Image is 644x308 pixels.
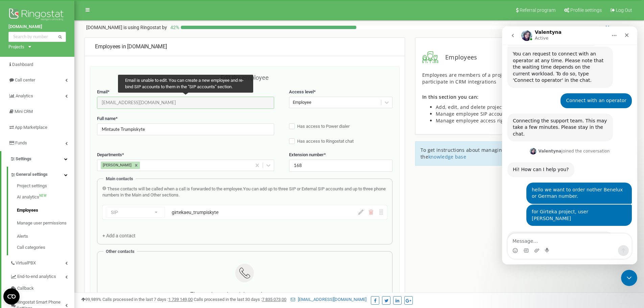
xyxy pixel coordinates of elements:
iframe: Intercom live chat [621,270,637,286]
u: 00 [168,297,193,302]
div: [DOMAIN_NAME] [95,43,395,51]
span: You can add up to three SIP or External SIP accounts and up to three phone numbers in the Main an... [102,186,386,198]
span: Main contacts [106,176,133,181]
span: Settings [16,156,31,161]
span: Profile settings [570,7,602,13]
a: Call categories [17,243,74,251]
span: Edit the employee [220,74,269,81]
span: General settings [16,171,48,178]
span: Employees are members of a project who make a receive calls and participate in CRM integrations [422,72,579,85]
button: Gif picker [21,221,27,227]
span: Departments [97,152,122,157]
div: I'll specify your question and write to you [5,205,111,226]
span: Add, edit, and delete project employees [436,104,530,110]
span: Mini CRM [15,109,33,114]
span: Funds [15,140,27,145]
button: Emoji picker [10,221,16,227]
div: [PERSON_NAME] [101,162,133,169]
div: Valentyna says… [5,205,130,241]
span: Employees [438,53,477,62]
img: Ringostat logo [8,7,66,24]
a: AI analyticsNEW [17,191,74,204]
div: Projects [8,44,24,50]
textarea: Message… [6,207,129,219]
span: Calls processed in the last 7 days : [102,297,193,302]
span: Manage employee SIP accounts and phone numbers [436,111,560,117]
span: Manage employee access rights to the project [436,117,544,124]
span: End-to-end analytics [17,274,56,280]
button: Send a message… [116,219,127,230]
span: The employee doesn't have other contacts yet [190,291,299,298]
div: girtekaeu_trumpiskyte [172,209,313,216]
span: VirtualPBX [16,260,36,266]
span: Employees in [95,43,126,50]
span: is using Ringostat by [123,25,167,30]
a: Project settings [17,183,74,191]
span: These contacts will be called when a call is forwarded to the employee. [107,186,243,191]
iframe: Intercom live chat [502,26,637,264]
div: SIPgirtekaeu_trumpiskyte [102,205,387,219]
span: Analytics [16,93,33,98]
span: Has access to Ringostat chat [297,139,354,144]
span: Calls processed in the last 30 days : [194,297,286,302]
span: Dashboard [12,62,33,67]
p: [DOMAIN_NAME] [86,24,167,31]
span: Call center [15,77,35,82]
span: + Add a contact [102,233,136,238]
span: Access level [289,89,314,94]
span: More [605,25,615,30]
span: In this section you can: [422,94,478,100]
a: Manage user permissions [17,217,74,230]
span: Log Out [616,7,632,13]
a: [DOMAIN_NAME] [8,24,66,30]
span: Full name [97,116,116,121]
u: 00 [262,297,286,302]
a: Settings [1,151,74,167]
button: Open CMP widget [3,288,20,305]
p: 42 % [167,24,181,31]
span: Other contacts [106,249,135,254]
a: General settings [10,167,74,181]
input: Search by number [8,32,66,42]
span: Callback [17,285,34,292]
tcxspan: Call 7 835 073, via 3CX [262,297,282,302]
span: 99,989% [81,297,101,302]
a: Callback [10,283,74,294]
button: Start recording [43,221,48,227]
a: [EMAIL_ADDRESS][DOMAIN_NAME] [291,297,366,302]
input: Enter Email [97,97,274,109]
input: Enter full name [97,123,274,135]
a: Employees [17,204,74,217]
a: VirtualPBX [10,255,74,269]
span: Has access to Power dialer [297,124,350,129]
span: To get instructions about managing project employees go to the [421,147,563,160]
button: Upload attachment [32,221,38,227]
a: knowledge base [428,153,466,160]
tcxspan: Call 1 739 149, via 3CX [168,297,188,302]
